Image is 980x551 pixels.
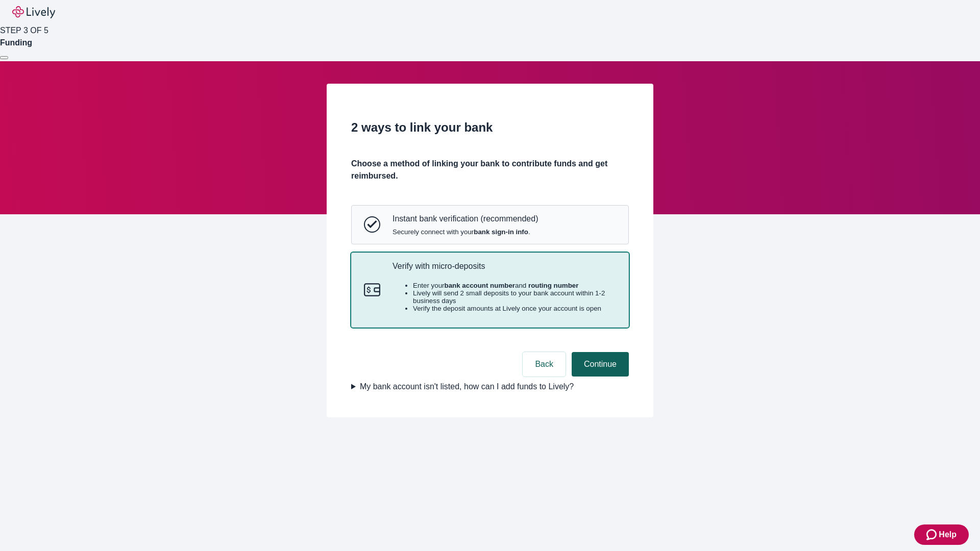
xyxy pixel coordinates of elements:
svg: Zendesk support icon [926,529,939,541]
li: Verify the deposit amounts at Lively once your account is open [413,305,616,312]
button: Instant bank verificationInstant bank verification (recommended)Securely connect with yourbank si... [352,206,628,243]
strong: bank account number [445,282,516,289]
h2: 2 ways to link your bank [351,118,629,137]
strong: bank sign-in info [474,228,528,236]
span: Help [939,529,957,541]
p: Instant bank verification (recommended) [393,214,538,223]
svg: Instant bank verification [364,216,380,233]
img: Lively [12,6,55,18]
button: Back [523,352,566,377]
li: Lively will send 2 small deposits to your bank account within 1-2 business days [413,289,616,305]
svg: Micro-deposits [364,282,380,298]
button: Continue [572,352,629,377]
span: Securely connect with your . [393,228,538,236]
strong: routing number [528,282,578,289]
button: Micro-depositsVerify with micro-depositsEnter yourbank account numberand routing numberLively wil... [352,253,628,328]
button: Zendesk support iconHelp [914,524,969,545]
h4: Choose a method of linking your bank to contribute funds and get reimbursed. [351,158,629,182]
li: Enter your and [413,282,616,289]
p: Verify with micro-deposits [393,261,616,271]
summary: My bank account isn't listed, how can I add funds to Lively? [351,381,629,393]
